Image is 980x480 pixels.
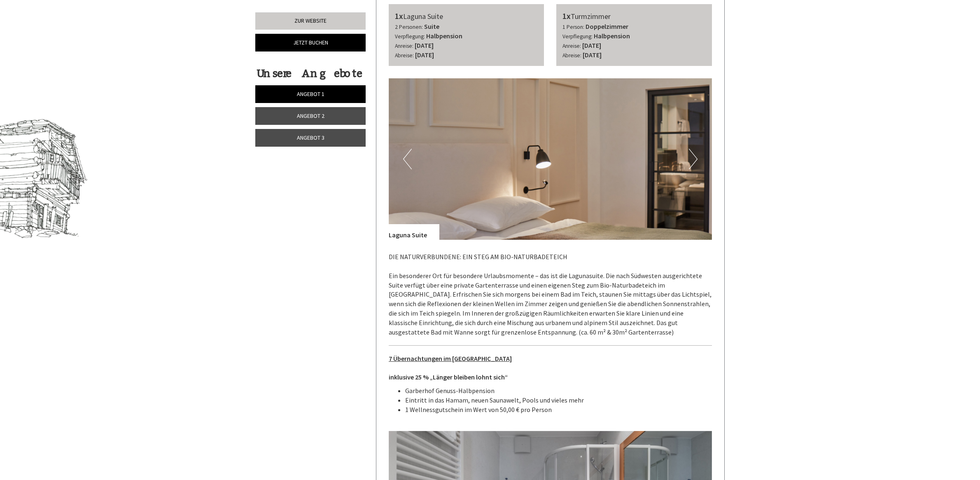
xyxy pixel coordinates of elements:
a: Jetzt buchen [255,34,366,52]
b: Halbpension [594,32,630,40]
div: Laguna Suite [389,224,439,240]
small: Anreise: [562,42,581,49]
div: Unsere Angebote [255,66,363,81]
small: Anreise: [395,42,413,49]
b: Doppelzimmer [586,22,628,30]
b: Suite [424,22,439,30]
span: Angebot 3 [297,134,324,141]
small: 2 Personen: [395,23,423,30]
b: Halbpension [426,32,462,40]
strong: inklusive 25 % „Länger bleiben lohnt sich“ [389,373,508,381]
li: Eintritt in das Hamam, neuen Saunawelt, Pools und vieles mehr [405,396,712,405]
small: Verpflegung: [395,33,425,40]
b: [DATE] [415,51,434,59]
u: 7 Übernachtungen im [GEOGRAPHIC_DATA] [389,354,512,363]
span: Angebot 2 [297,112,324,119]
div: Turmzimmer [562,10,706,22]
b: 1x [395,11,403,21]
button: Next [689,149,698,169]
li: 1 Wellnessgutschein im Wert von 50,00 € pro Person [405,405,712,414]
p: DIE NATURVERBUNDENE: EIN STEG AM BIO-NATURBADETEICH Ein besonderer Ort für besondere Urlaubsmomen... [389,252,712,337]
small: Abreise: [395,52,414,59]
b: 1x [562,11,571,21]
button: Previous [403,149,412,169]
img: image [389,78,712,240]
small: 1 Person: [562,23,584,30]
b: [DATE] [583,51,602,59]
b: [DATE] [582,41,601,49]
small: Abreise: [562,52,581,59]
li: Garberhof Genuss-Halbpension [405,386,712,396]
small: Verpflegung: [562,33,593,40]
a: Zur Website [255,12,366,30]
b: [DATE] [415,41,434,49]
div: Laguna Suite [395,10,538,22]
span: Angebot 1 [297,90,324,98]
